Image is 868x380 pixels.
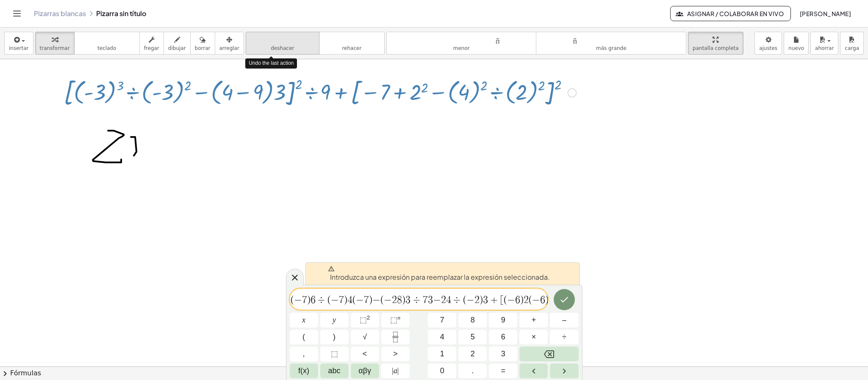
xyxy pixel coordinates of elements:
[290,363,318,378] button: Functions
[596,45,627,51] font: más grande
[331,295,339,305] span: −
[367,314,370,321] sup: 2
[471,331,475,343] span: 5
[428,330,456,344] button: 4
[291,295,294,305] span: (
[324,36,380,44] font: rehacer
[319,32,385,55] button: rehacerrehacer
[393,348,398,360] span: >
[458,330,487,344] button: 5
[428,295,433,305] span: 3
[384,295,392,305] span: −
[290,330,318,344] button: (
[440,314,444,326] span: 7
[351,330,379,344] button: Square root
[489,330,517,344] button: 6
[440,331,444,343] span: 4
[74,32,140,55] button: tecladoteclado
[4,32,33,55] button: insertar
[754,32,782,55] button: ajustes
[550,313,578,328] button: Minus
[356,295,364,305] span: −
[246,32,319,55] button: deshacerdeshacer
[501,365,506,377] span: =
[381,330,410,344] button: Fraction
[428,347,456,361] button: 1
[428,363,456,378] button: 0
[40,45,70,51] font: transformar
[386,32,537,55] button: tamaño_del_formatomenor
[381,313,410,328] button: Superscript
[532,314,536,326] span: +
[195,45,211,51] font: borrar
[34,9,86,18] a: Pizarras blancas
[458,363,487,378] button: .
[466,295,474,305] span: −
[784,32,809,55] button: nuevo
[97,45,116,51] font: teclado
[759,45,777,51] font: ajustes
[250,36,315,44] font: deshacer
[339,295,344,305] span: 7
[550,330,578,344] button: Divide
[446,295,451,305] span: 4
[358,365,371,377] span: αβγ
[34,9,86,18] font: Pizarras blancas
[687,10,784,17] font: Asignar / Colaborar en vivo
[489,363,517,378] button: Equals
[800,10,851,17] font: [PERSON_NAME]
[302,314,305,326] span: x
[168,45,186,51] font: dibujar
[351,347,379,361] button: Less than
[520,295,524,305] span: )
[320,330,349,344] button: )
[271,45,294,51] font: deshacer
[333,331,336,343] span: )
[298,365,309,377] span: f(x)
[372,295,380,305] span: −
[688,32,743,55] button: pantalla completa
[562,314,566,326] span: –
[483,295,488,305] span: 3
[164,32,191,55] button: dibujar
[504,295,507,305] span: (
[381,363,410,378] button: Absolute value
[501,314,505,326] span: 9
[440,365,444,377] span: 0
[35,32,75,55] button: transformar
[392,295,397,305] span: 2
[433,295,441,305] span: −
[489,313,517,328] button: 9
[519,363,548,378] button: Left arrow
[693,45,739,51] font: pantalla completa
[441,295,446,305] span: 2
[320,313,349,328] button: y
[402,295,405,305] span: )
[139,32,164,55] button: fregar
[333,314,336,326] span: y
[10,7,24,20] button: Cambiar navegación
[381,347,410,361] button: Greater than
[840,32,864,55] button: carga
[405,295,410,305] span: 3
[351,313,379,328] button: Squared
[545,295,549,305] span: )
[480,295,483,305] span: )
[532,331,536,343] span: ×
[390,316,397,324] span: ⬚
[519,330,548,344] button: Times
[290,347,318,361] button: ,
[215,32,244,55] button: arreglar
[519,313,548,328] button: Plus
[440,348,444,360] span: 1
[489,347,517,361] button: 3
[331,348,338,360] span: ⬚
[342,45,361,51] font: rehacer
[541,36,682,44] font: tamaño_del_formato
[311,295,316,305] span: 6
[144,45,159,51] font: fregar
[10,369,41,377] font: Fórmulas
[347,295,352,305] span: 4
[501,348,505,360] span: 3
[328,365,341,377] span: abc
